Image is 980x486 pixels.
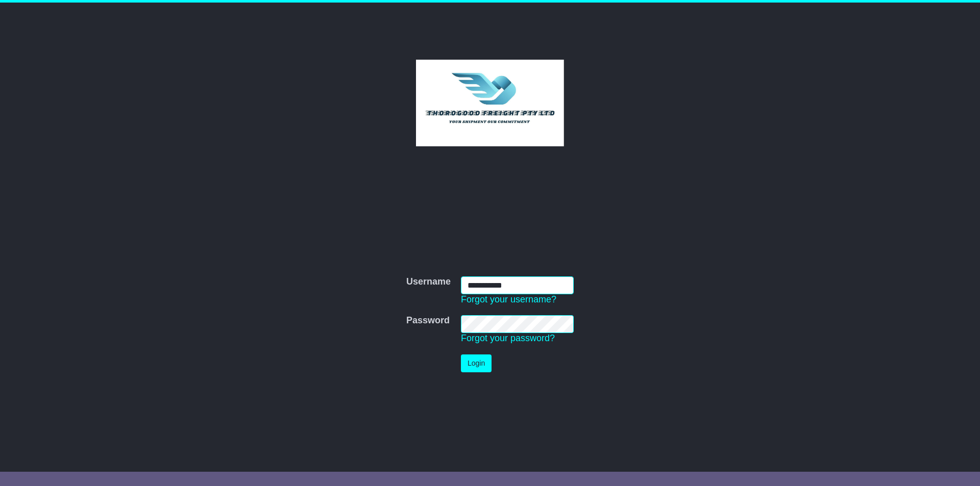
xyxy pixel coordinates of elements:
[461,354,492,372] button: Login
[406,315,450,326] label: Password
[406,276,451,288] label: Username
[461,333,555,343] a: Forgot your password?
[461,294,556,304] a: Forgot your username?
[416,60,565,146] img: Thorogood Freight Pty Ltd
